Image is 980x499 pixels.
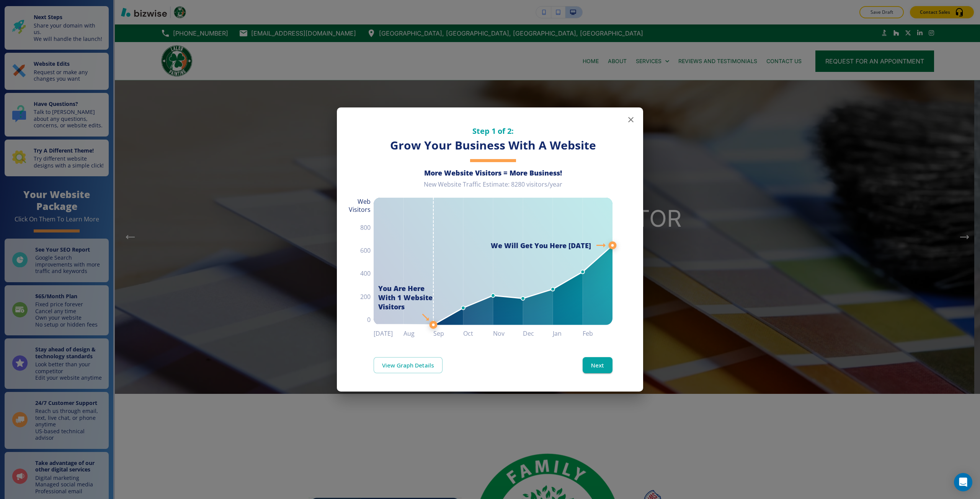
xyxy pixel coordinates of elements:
h3: Grow Your Business With A Website [374,138,612,153]
h6: Jan [553,328,583,339]
h6: Nov [493,328,523,339]
h6: [DATE] [374,328,403,339]
h6: More Website Visitors = More Business! [374,168,612,177]
h5: Step 1 of 2: [374,126,612,136]
h6: Oct [463,328,493,339]
div: New Website Traffic Estimate: 8280 visitors/year [374,180,612,195]
a: View Graph Details [374,357,443,373]
h6: Aug [403,328,433,339]
h6: Feb [583,328,612,339]
button: Next [583,357,612,373]
h6: Sep [433,328,463,339]
div: Open Intercom Messenger [954,473,972,491]
h6: Dec [523,328,553,339]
